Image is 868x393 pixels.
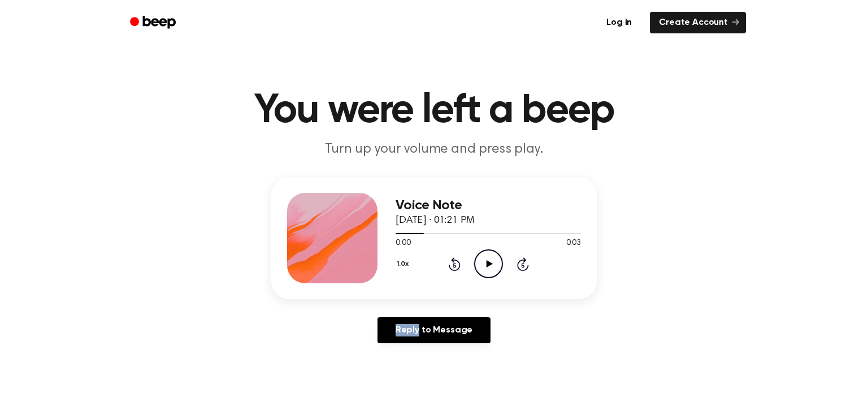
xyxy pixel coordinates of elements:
h3: Voice Note [396,198,581,213]
a: Beep [122,12,186,34]
span: 0:00 [396,237,410,249]
span: [DATE] · 01:21 PM [396,215,475,226]
p: Turn up your volume and press play. [217,140,651,159]
span: 0:03 [566,237,581,249]
a: Reply to Message [377,317,491,343]
h1: You were left a beep [145,90,723,131]
a: Log in [595,10,643,36]
a: Create Account [650,12,746,33]
button: 1.0x [396,254,413,274]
